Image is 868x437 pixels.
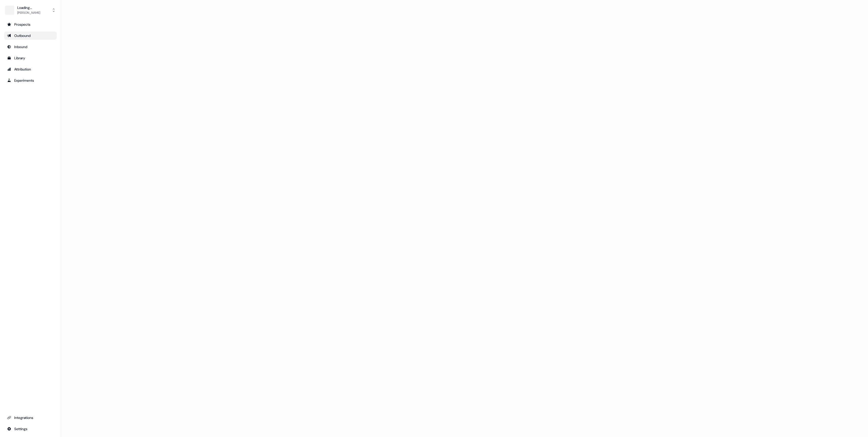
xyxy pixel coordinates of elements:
[4,20,57,29] a: Go to prospects
[4,414,57,422] a: Go to integrations
[7,44,54,49] div: Inbound
[4,32,57,40] a: Go to outbound experience
[4,54,57,62] a: Go to templates
[4,76,57,84] a: Go to experiments
[17,5,40,10] div: Loading...
[7,426,54,431] div: Settings
[7,67,54,72] div: Attribution
[7,415,54,420] div: Integrations
[4,4,57,16] button: Loading...[PERSON_NAME]
[4,43,57,51] a: Go to Inbound
[7,78,54,83] div: Experiments
[17,10,40,15] div: [PERSON_NAME]
[4,65,57,73] a: Go to attribution
[4,425,57,433] a: Go to integrations
[7,22,54,27] div: Prospects
[7,55,54,61] div: Library
[7,33,54,38] div: Outbound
